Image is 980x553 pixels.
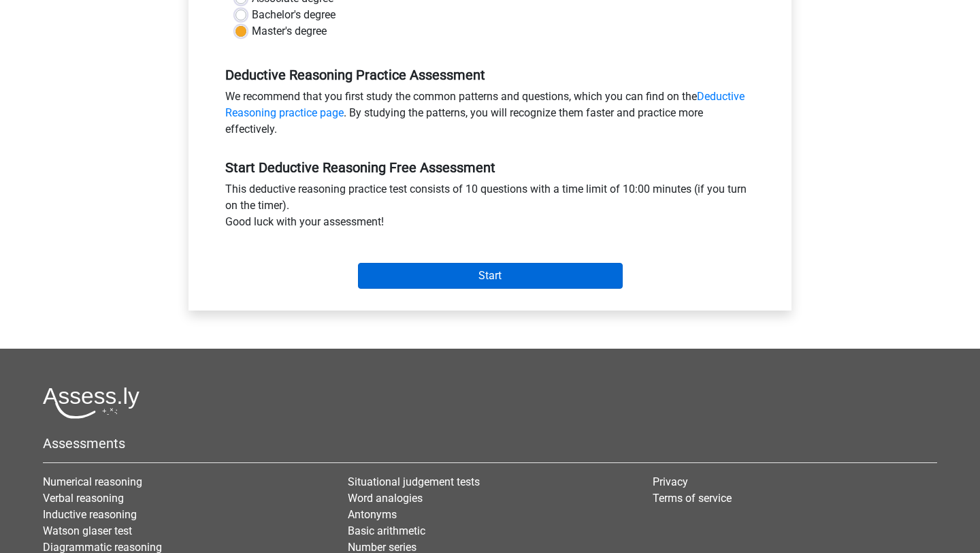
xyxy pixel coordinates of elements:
[358,263,623,289] input: Start
[225,159,755,176] h5: Start Deductive Reasoning Free Assessment
[252,23,327,39] label: Master's degree
[43,475,142,488] a: Numerical reasoning
[653,492,732,505] a: Terms of service
[43,387,140,419] img: Assessly logo
[215,89,765,143] div: We recommend that you first study the common patterns and questions, which you can find on the . ...
[43,492,124,505] a: Verbal reasoning
[348,475,480,488] a: Situational judgement tests
[43,524,132,537] a: Watson glaser test
[43,435,937,452] h5: Assessments
[215,181,765,236] div: This deductive reasoning practice test consists of 10 questions with a time limit of 10:00 minute...
[43,508,137,521] a: Inductive reasoning
[225,67,755,83] h5: Deductive Reasoning Practice Assessment
[348,492,423,505] a: Word analogies
[252,7,336,23] label: Bachelor's degree
[348,524,425,537] a: Basic arithmetic
[653,475,688,488] a: Privacy
[348,508,397,521] a: Antonyms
